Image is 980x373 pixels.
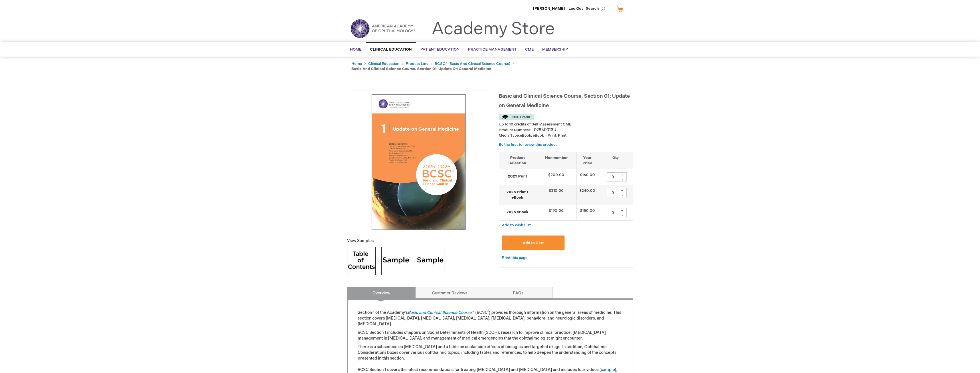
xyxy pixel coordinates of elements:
[499,128,532,132] strong: Product Number
[533,6,565,11] a: [PERSON_NAME]
[502,174,533,179] strong: 2025 Print
[499,93,630,109] span: Basic and Clinical Science Course, Section 01: Update on General Medicine
[536,169,577,185] td: $200.00
[468,47,516,52] span: Practice Management
[601,367,615,372] a: sample
[577,205,598,221] td: $150.00
[607,188,618,197] input: Qty
[618,193,627,197] div: -
[499,142,557,147] a: Be the first to review this product
[577,152,598,169] th: Your Price
[569,6,583,11] a: Log Out
[358,310,623,327] p: Section 1 of the Academy's ™ (BCSC ) provides thorough information on the general areas of medici...
[502,254,527,262] a: Print this page
[347,287,416,298] a: Overview
[607,208,618,217] input: Qty
[577,169,598,185] td: $160.00
[618,208,627,213] div: +
[435,61,510,66] a: BCSC® (Basic and Clinical Science Course)
[415,287,484,298] a: Customer Reviews
[358,330,623,341] p: BCSC Section 1 includes chapters on Social Determinants of Health (SDOH), research to improve cli...
[406,61,428,66] a: Product Line
[499,133,633,138] p: eBook, eBook + Print, Print
[534,127,556,133] div: 02850013U
[420,47,460,52] span: Patient Education
[351,67,491,71] strong: Basic and Clinical Science Course, Section 01: Update on General Medicine
[502,236,565,250] button: Add to Cart
[542,47,568,52] span: Membership
[502,190,533,200] strong: 2025 Print + eBook
[618,177,627,181] div: -
[525,47,534,52] span: CME
[347,247,376,275] img: Click to view
[586,3,607,14] span: Search
[381,247,410,275] img: Click to view
[598,152,633,169] th: Qty
[347,238,490,244] p: View Samples
[484,287,553,298] a: FAQs
[502,223,531,228] span: Add to Wish List
[607,172,618,181] input: Qty
[499,114,534,120] img: CME Credit
[370,47,412,52] span: Clinical Education
[499,152,536,169] th: Product Selection
[502,210,533,215] strong: 2025 eBook
[577,185,598,205] td: $240.00
[523,241,544,245] span: Add to Cart
[618,188,627,193] div: +
[499,133,520,138] strong: Media Type:
[499,122,633,127] li: Up to 10 credits of Self-Assessment CME
[408,310,472,315] a: Basic and Clinical Science Course
[536,152,577,169] th: Nonmember
[536,185,577,205] td: $310.00
[618,172,627,177] div: +
[368,61,399,66] a: Clinical Education
[536,205,577,221] td: $190.00
[416,247,444,275] img: Click to view
[350,47,361,52] span: Home
[431,19,555,39] a: Academy Store
[351,61,362,66] a: Home
[350,94,487,230] img: Basic and Clinical Science Course, Section 01: Update on General Medicine
[488,310,489,313] sup: ®
[502,223,531,228] a: Add to Wish List
[618,213,627,217] div: -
